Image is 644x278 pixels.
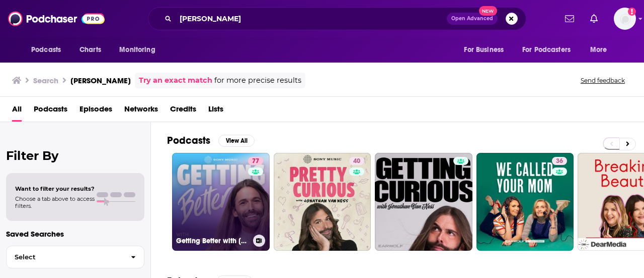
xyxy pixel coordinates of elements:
[15,185,95,192] span: Want to filter your results?
[552,157,567,165] a: 36
[33,76,58,85] h3: Search
[614,8,636,30] span: Logged in as sydneymorris_books
[73,40,107,60] a: Charts
[628,8,636,16] svg: Add a profile image
[583,40,620,60] button: open menu
[349,157,364,165] a: 40
[6,148,144,163] h2: Filter By
[522,43,571,57] span: For Podcasters
[7,254,123,260] span: Select
[451,16,493,21] span: Open Advanced
[167,134,255,147] a: PodcastsView All
[176,11,447,27] input: Search podcasts, credits, & more...
[79,101,112,122] a: Episodes
[556,156,563,166] span: 36
[8,9,105,28] img: Podchaser - Follow, Share and Rate Podcasts
[176,237,249,245] h3: Getting Better with [PERSON_NAME]
[614,8,636,30] img: User Profile
[172,153,270,251] a: 77Getting Better with [PERSON_NAME]
[112,40,168,60] button: open menu
[15,195,95,209] span: Choose a tab above to access filters.
[6,229,144,239] p: Saved Searches
[476,153,574,251] a: 36
[614,8,636,30] button: Show profile menu
[34,101,67,122] a: Podcasts
[214,75,301,86] span: for more precise results
[274,153,371,251] a: 40
[139,75,212,86] a: Try an exact match
[248,157,263,165] a: 77
[167,134,210,147] h2: Podcasts
[353,156,360,166] span: 40
[447,13,498,25] button: Open AdvancedNew
[148,7,526,30] div: Search podcasts, credits, & more...
[79,43,101,57] span: Charts
[124,101,158,122] a: Networks
[31,43,61,57] span: Podcasts
[464,43,504,57] span: For Business
[6,246,144,268] button: Select
[119,43,155,57] span: Monitoring
[561,10,578,27] a: Show notifications dropdown
[208,101,223,122] a: Lists
[578,76,628,85] button: Send feedback
[170,101,196,122] a: Credits
[12,101,22,122] a: All
[479,6,497,16] span: New
[218,135,255,147] button: View All
[252,156,259,166] span: 77
[586,10,602,27] a: Show notifications dropdown
[24,40,74,60] button: open menu
[590,43,607,57] span: More
[457,40,516,60] button: open menu
[70,76,131,85] h3: [PERSON_NAME]
[516,40,585,60] button: open menu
